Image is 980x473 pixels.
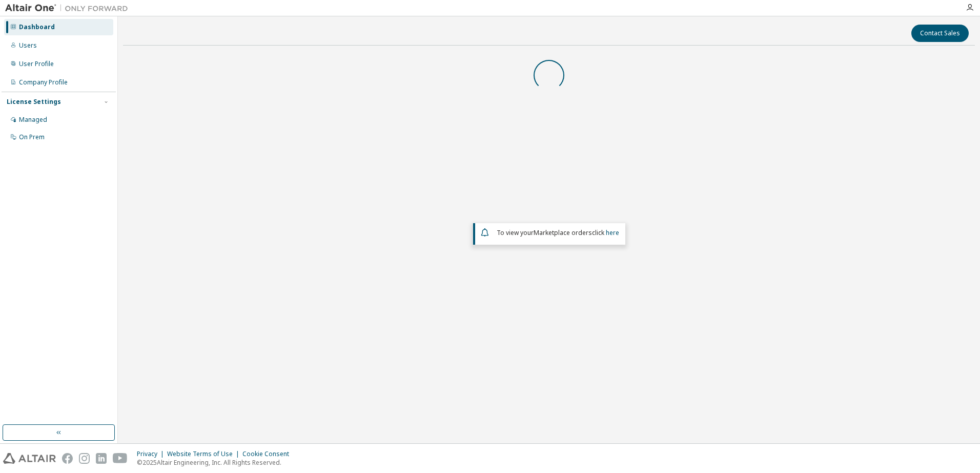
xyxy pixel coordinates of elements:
[534,228,592,237] em: Marketplace orders
[137,450,167,458] div: Privacy
[497,228,619,237] span: To view your click
[3,453,56,464] img: altair_logo.svg
[113,453,128,464] img: youtube.svg
[19,78,68,87] div: Company Profile
[19,133,45,141] div: On Prem
[5,3,133,13] img: Altair One
[242,450,295,458] div: Cookie Consent
[19,116,47,124] div: Managed
[606,228,619,237] a: here
[62,453,73,464] img: facebook.svg
[19,41,37,50] div: Users
[19,23,55,31] div: Dashboard
[167,450,242,458] div: Website Terms of Use
[911,25,969,42] button: Contact Sales
[19,60,54,68] div: User Profile
[137,458,295,467] p: © 2025 Altair Engineering, Inc. All Rights Reserved.
[79,453,90,464] img: instagram.svg
[96,453,107,464] img: linkedin.svg
[7,98,61,106] div: License Settings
